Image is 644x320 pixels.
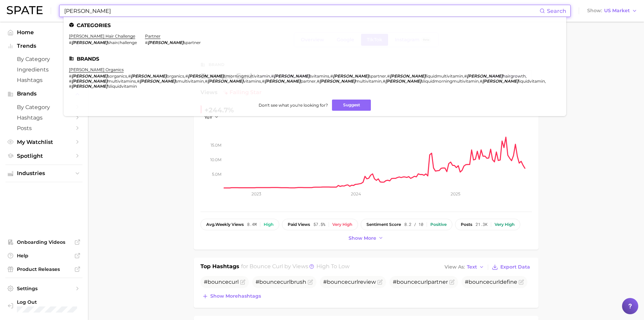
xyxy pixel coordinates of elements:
[167,73,184,79] span: organics
[319,79,355,84] em: [PERSON_NAME]
[69,84,72,89] span: #
[426,73,463,79] span: liquidmultivitamin
[145,34,161,39] a: partner
[259,279,280,285] span: bounce
[264,222,273,227] div: High
[17,91,71,97] span: Brands
[404,222,423,227] span: 8.2 / 10
[17,285,71,292] span: Settings
[69,40,72,45] span: #
[108,73,127,79] span: sorganics
[17,266,71,272] span: Product Releases
[5,297,82,315] a: Log out. Currently logged in with e-mail raj@netrush.com.
[208,79,243,84] em: [PERSON_NAME]
[366,222,401,227] span: sentiment score
[310,73,329,79] span: svitamins
[7,6,43,14] img: SPATE
[327,279,348,285] span: bounce
[5,41,82,51] button: Trends
[393,279,448,285] span: # partner
[280,279,290,285] span: curl
[482,79,518,84] em: [PERSON_NAME]
[586,6,639,15] button: ShowUS Market
[316,263,350,270] span: high to low
[274,73,310,79] em: [PERSON_NAME]
[210,157,221,162] tspan: 10.0m
[72,84,108,89] em: [PERSON_NAME]
[17,104,71,110] span: by Category
[210,293,261,299] span: Show more hashtags
[5,264,82,274] a: Product Releases
[259,103,328,108] span: Don't see what you're looking for?
[355,79,382,84] span: multivitamin
[5,102,82,112] a: by Category
[323,279,376,285] span: # review
[69,79,72,84] span: #
[282,219,358,230] button: paid views57.5%Very high
[247,222,257,227] span: 8.4m
[128,73,131,79] span: #
[5,137,82,147] a: My Watchlist
[390,73,426,79] em: [PERSON_NAME]
[148,40,184,45] em: [PERSON_NAME]
[421,79,479,84] span: sliquidmorningmultivitamin
[262,79,265,84] span: #
[5,251,82,261] a: Help
[467,265,477,269] span: Text
[69,67,124,72] a: [PERSON_NAME] organics
[518,79,545,84] span: liquidvitamin
[385,79,421,84] em: [PERSON_NAME]
[5,75,82,85] a: Hashtags
[108,79,136,84] span: multivitamins
[317,79,319,84] span: #
[313,222,325,227] span: 57.5%
[175,79,204,84] span: smultivitamin
[430,222,447,227] div: Positive
[332,100,371,111] button: Suggest
[243,79,261,84] span: vitamins
[252,191,261,196] tspan: 2023
[5,54,82,64] a: by Category
[17,299,77,305] span: Log Out
[5,89,82,99] button: Brands
[465,279,517,285] span: # define
[332,222,352,227] div: Very high
[211,143,221,148] tspan: 15.0m
[72,73,108,79] em: [PERSON_NAME]
[224,73,270,79] span: smorningmultivitamin
[490,279,500,285] span: curl
[69,34,135,39] a: [PERSON_NAME] hair challenge
[145,40,148,45] span: #
[5,283,82,294] a: Settings
[271,73,274,79] span: #
[241,262,350,272] h2: for by Views
[5,27,82,38] a: Home
[467,73,503,79] em: [PERSON_NAME]
[69,56,561,62] li: Brands
[72,79,108,84] em: [PERSON_NAME]
[69,73,72,79] span: #
[330,73,333,79] span: #
[17,170,71,176] span: Industries
[443,263,486,272] button: View AsText
[351,191,361,196] tspan: 2024
[188,73,224,79] em: [PERSON_NAME]
[476,222,487,227] span: 21.3k
[288,222,310,227] span: paid views
[387,73,390,79] span: #
[17,239,71,245] span: Onboarding Videos
[17,66,71,73] span: Ingredients
[349,235,376,241] span: Show more
[5,112,82,123] a: Hashtags
[17,125,71,131] span: Posts
[17,139,71,145] span: My Watchlist
[17,43,71,49] span: Trends
[200,292,263,301] button: Show morehashtags
[5,123,82,133] a: Posts
[469,279,490,285] span: bounce
[17,253,71,259] span: Help
[17,153,71,159] span: Spotlight
[64,5,540,17] input: Search here for a brand, industry, or ingredient
[418,279,428,285] span: curl
[208,279,229,285] span: bounce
